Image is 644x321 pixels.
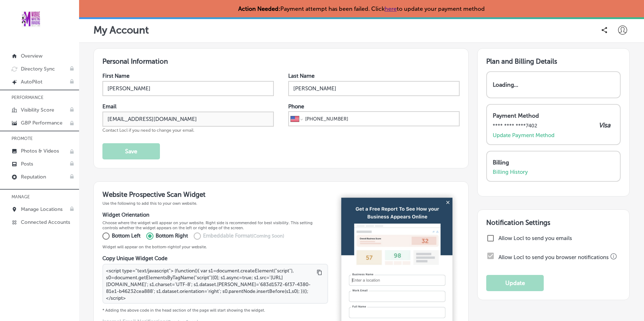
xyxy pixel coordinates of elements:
[385,5,397,12] a: here
[102,212,328,218] h4: Widget Orientation
[611,253,617,260] button: Please check your browser notification settings if you are not able to adjust this field.
[288,73,314,79] label: Last Name
[112,232,141,240] p: Bottom Left
[493,81,518,88] p: Loading...
[486,57,621,65] h3: Plan and Billing Details
[21,107,54,113] p: Visibility Score
[203,232,284,240] p: Embeddable Format
[102,73,129,79] label: First Name
[21,206,63,212] p: Manage Locations
[21,219,70,225] p: Connected Accounts
[493,132,555,139] a: Update Payment Method
[288,81,460,96] input: Enter Last Name
[102,103,116,110] label: Email
[599,121,611,129] p: Visa
[156,232,188,240] p: Bottom Right
[498,235,619,241] label: Allow Locl to send you emails
[102,112,274,127] input: Enter Email
[102,190,328,199] h3: Website Prospective Scan Widget
[486,275,544,291] button: Update
[304,112,457,126] input: Phone number
[493,169,528,175] a: Billing History
[493,159,611,166] p: Billing
[102,308,328,313] p: * Adding the above code in the head section of the page will start showing the widget.
[21,161,33,167] p: Posts
[21,79,42,85] p: AutoPilot
[102,128,194,133] span: Contact Locl if you need to change your email.
[21,148,59,154] p: Photos & Videos
[102,264,328,304] textarea: <script type="text/javascript"> (function(){ var s1=document.createElement("script"), s0=document...
[102,57,460,65] h3: Personal Information
[486,218,621,227] h3: Notification Settings
[102,201,328,206] p: Use the following to add this to your own website.
[21,53,42,59] p: Overview
[238,5,485,12] p: Payment attempt has been failed. Click to update your payment method
[498,254,609,261] label: Allow Locl to send you browser notifications
[21,120,63,126] p: GBP Performance
[493,112,611,119] p: Payment Method
[252,233,284,239] span: (Coming Soon)
[102,143,160,159] button: Save
[11,9,51,27] img: b227c32d-6a76-4b3e-9656-665d3eac4f87mitasquarerealsmalllogo.png
[102,255,328,262] h4: Copy Unique Widget Code
[102,220,328,230] p: Choose where the widget will appear on your website. Right side is recommended for best visibilit...
[102,244,328,249] p: Widget will appear on the bottom- right of your website.
[93,24,149,36] p: My Account
[315,268,324,277] button: Copy to clipboard
[288,103,304,110] label: Phone
[102,81,274,96] input: Enter First Name
[238,5,280,12] strong: Action Needed:
[21,174,46,180] p: Reputation
[21,66,55,72] p: Directory Sync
